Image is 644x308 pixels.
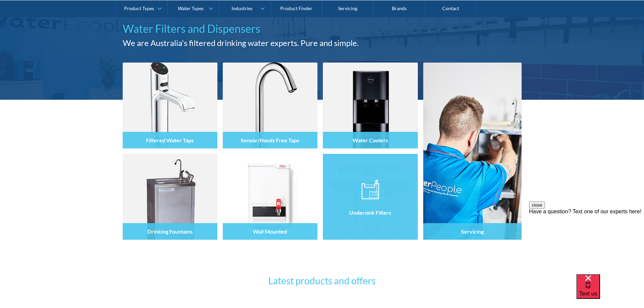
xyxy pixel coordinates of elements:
[323,154,418,240] img: Undersink Filters
[461,228,484,235] h4: Servicing
[146,137,194,143] h4: Filtered Water Taps
[178,5,204,11] div: Water Types
[423,63,522,240] a: Servicing
[529,202,644,283] iframe: podium webchat widget prompt
[576,274,644,308] iframe: podium webchat widget bubble
[353,137,388,143] h4: Water Coolers
[232,5,253,11] div: Industries
[190,274,454,288] h3: Latest products and offers
[223,63,317,148] img: Sensor/Hands Free Taps
[123,154,217,240] img: Drinking Fountains
[123,63,217,148] img: Filtered Water Taps
[124,5,154,11] div: Product Types
[241,137,299,143] h4: Sensor/Hands Free Taps
[253,228,287,235] h4: Wall Mounted
[323,63,418,148] img: Water Coolers
[349,209,391,216] h4: Undersink Filters
[223,154,317,240] img: Wall Mounted
[147,228,193,235] h4: Drinking Fountains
